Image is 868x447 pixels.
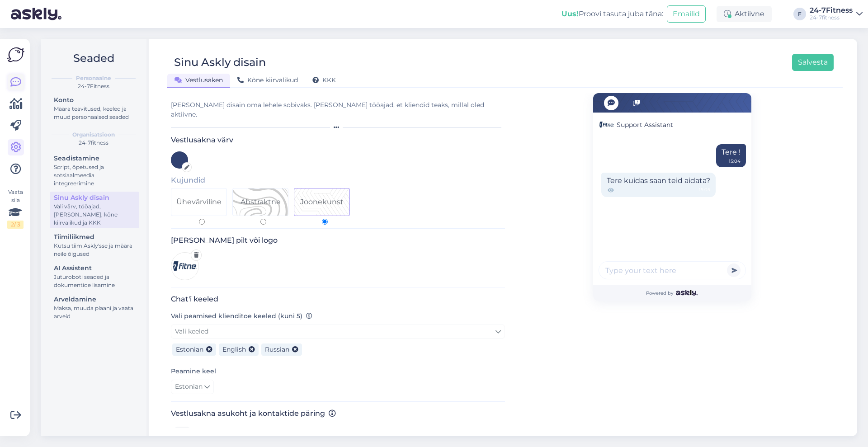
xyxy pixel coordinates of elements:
label: Peamine keel [171,367,216,376]
span: Vali keeled [175,327,208,335]
input: Type your text here [599,261,746,279]
div: F [793,8,806,20]
div: Tere ! [716,144,746,167]
a: Estonian [171,380,214,394]
a: AI AssistentJuturoboti seaded ja dokumentide lisamine [50,262,139,291]
span: Estonian [176,345,203,353]
label: Vali peamised klienditoe keeled (kuni 5) [171,311,312,321]
a: TiimiliikmedKutsu tiim Askly'sse ja määra neile õigused [50,231,139,259]
div: Sinu Askly disain [174,54,266,71]
img: Support [599,118,614,132]
h3: Vestlusakna asukoht ja kontaktide päring [171,409,505,418]
img: Askly [676,290,698,296]
h3: Vestlusakna värv [171,136,505,144]
div: Kutsu tiim Askly'sse ja määra neile õigused [54,242,135,258]
a: ArveldamineMaksa, muuda plaani ja vaata arveid [50,293,139,322]
div: 24-7fitness [810,14,853,21]
input: Pattern 1Abstraktne [260,219,266,225]
h5: Kujundid [171,176,505,184]
h3: Chat'i keeled [171,295,505,303]
label: Vestlusaken vasakul [195,425,270,439]
div: Maksa, muuda plaani ja vaata arveid [54,304,135,320]
div: 24-7fitness [48,139,139,147]
div: AI Assistent [54,263,135,273]
span: Kõne kiirvalikud [237,76,298,84]
h3: [PERSON_NAME] pilt või logo [171,236,505,245]
input: Pattern 2Joonekunst [322,219,328,225]
span: 15:05 [699,186,710,194]
img: Logo preview [171,252,199,280]
span: Estonian [175,382,203,392]
div: Juturoboti seaded ja dokumentide lisamine [54,273,135,289]
div: Vali värv, tööajad, [PERSON_NAME], kõne kiirvalikud ja KKK [54,202,135,227]
div: Tere kuidas saan teid aidata? [601,173,716,197]
a: Sinu Askly disainVali värv, tööajad, [PERSON_NAME], kõne kiirvalikud ja KKK [50,192,139,228]
a: SeadistamineScript, õpetused ja sotsiaalmeedia integreerimine [50,152,139,189]
h2: Seaded [48,50,139,67]
b: Personaalne [76,74,111,82]
span: Vestlusaken [175,76,223,84]
a: 24-7Fitness24-7fitness [810,7,863,21]
div: Joonekunst [300,197,344,207]
div: Proovi tasuta juba täna: [561,9,663,19]
b: Uus! [561,9,579,18]
a: Vali keeled [171,325,505,339]
span: Powered by [646,290,698,296]
div: Sinu Askly disain [54,193,135,202]
div: Konto [54,95,135,105]
div: Seadistamine [54,154,135,163]
b: Organisatsioon [72,131,115,139]
img: Askly Logo [7,46,24,63]
div: Vaata siia [7,188,24,229]
div: 24-7Fitness [810,7,853,14]
span: English [222,345,246,353]
div: Abstraktne [241,197,281,207]
input: Ühevärviline [199,219,205,225]
button: Salvesta [792,54,834,71]
a: KontoMäära teavitused, keeled ja muud personaalsed seaded [50,94,139,122]
div: 2 / 3 [7,221,24,229]
div: Aktiivne [717,6,772,22]
div: Tiimiliikmed [54,232,135,242]
div: Määra teavitused, keeled ja muud personaalsed seaded [54,105,135,121]
span: Support Assistant [617,120,673,130]
div: Script, õpetused ja sotsiaalmeedia integreerimine [54,163,135,188]
div: Ühevärviline [176,197,222,207]
button: Emailid [667,5,706,23]
span: KKK [312,76,336,84]
div: Arveldamine [54,295,135,304]
div: [PERSON_NAME] disain oma lehele sobivaks. [PERSON_NAME] tööajad, et kliendid teaks, millal oled a... [171,100,505,119]
div: 24-7Fitness [48,82,139,90]
div: 15:04 [729,158,741,165]
span: Russian [265,345,289,353]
